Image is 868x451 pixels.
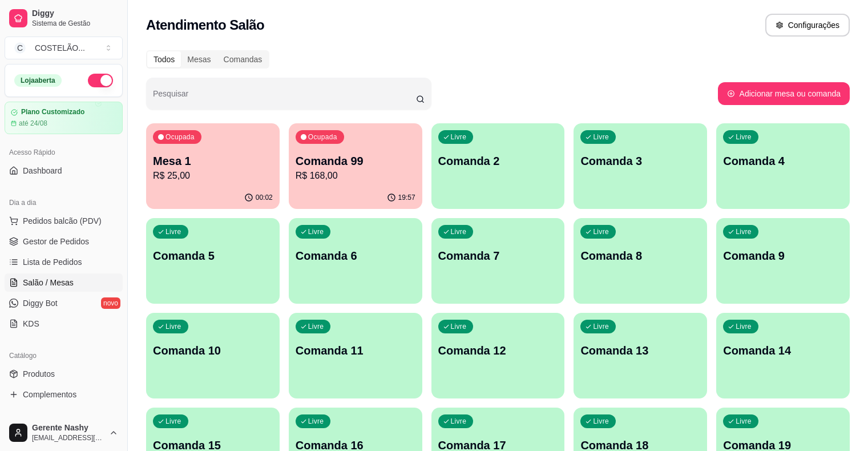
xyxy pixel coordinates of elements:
button: Pedidos balcão (PDV) [5,212,123,230]
p: Comanda 13 [580,343,700,359]
p: Comanda 5 [153,248,273,264]
p: Ocupada [308,132,337,142]
p: Comanda 11 [296,343,415,359]
div: Catálogo [5,347,123,365]
span: Gestor de Pedidos [23,236,89,247]
p: Livre [736,132,752,142]
p: Livre [308,322,324,331]
div: Dia a dia [5,194,123,212]
span: KDS [23,318,39,329]
button: LivreComanda 14 [716,313,850,398]
p: Comanda 6 [296,248,415,264]
p: Livre [451,227,467,236]
a: Diggy Botnovo [5,294,123,312]
span: Gerente Nashy [32,423,104,433]
p: Livre [593,322,609,331]
button: OcupadaComanda 99R$ 168,0019:57 [289,123,422,209]
span: Diggy Bot [23,297,58,309]
p: 19:57 [398,193,415,202]
div: Mesas [181,51,217,67]
a: Gestor de Pedidos [5,232,123,251]
div: Loja aberta [14,74,62,87]
p: Livre [308,227,324,236]
button: LivreComanda 6 [289,218,422,304]
p: Livre [451,322,467,331]
span: Salão / Mesas [23,277,74,288]
p: Comanda 2 [438,153,558,169]
button: LivreComanda 12 [431,313,565,398]
p: R$ 168,00 [296,169,415,183]
a: Produtos [5,365,123,383]
div: Todos [147,51,181,67]
input: Pesquisar [153,92,416,104]
p: Livre [593,132,609,142]
p: Livre [165,227,181,236]
article: até 24/08 [19,119,47,128]
span: Dashboard [23,165,62,176]
a: KDS [5,315,123,333]
button: Configurações [765,14,850,37]
p: Livre [736,322,752,331]
p: 00:02 [256,193,273,202]
p: Comanda 12 [438,343,558,359]
button: LivreComanda 7 [431,218,565,304]
button: LivreComanda 11 [289,313,422,398]
span: C [14,42,26,54]
p: Livre [736,227,752,236]
button: LivreComanda 4 [716,123,850,209]
p: Livre [593,227,609,236]
button: LivreComanda 3 [574,123,707,209]
a: Complementos [5,385,123,404]
div: COSTELÃO ... [35,42,85,54]
p: Livre [736,417,752,426]
span: Diggy [32,9,118,19]
p: Comanda 4 [723,153,843,169]
p: Comanda 99 [296,153,415,169]
p: Livre [165,322,181,331]
p: Livre [308,417,324,426]
div: Acesso Rápido [5,143,123,162]
button: OcupadaMesa 1R$ 25,0000:02 [146,123,280,209]
button: LivreComanda 5 [146,218,280,304]
p: Livre [165,417,181,426]
p: R$ 25,00 [153,169,273,183]
button: LivreComanda 2 [431,123,565,209]
p: Ocupada [165,132,195,142]
p: Livre [451,417,467,426]
p: Livre [451,132,467,142]
a: Dashboard [5,162,123,180]
div: Comandas [217,51,269,67]
span: Pedidos balcão (PDV) [23,215,102,227]
button: LivreComanda 13 [574,313,707,398]
p: Comanda 8 [580,248,700,264]
span: Produtos [23,368,55,380]
p: Mesa 1 [153,153,273,169]
button: Select a team [5,37,123,59]
h2: Atendimento Salão [146,16,264,34]
button: LivreComanda 10 [146,313,280,398]
a: Lista de Pedidos [5,253,123,271]
a: Salão / Mesas [5,273,123,292]
p: Comanda 3 [580,153,700,169]
button: LivreComanda 9 [716,218,850,304]
button: Alterar Status [88,74,113,87]
button: Gerente Nashy[EMAIL_ADDRESS][DOMAIN_NAME] [5,419,123,446]
a: DiggySistema de Gestão [5,5,123,32]
p: Comanda 10 [153,343,273,359]
p: Comanda 9 [723,248,843,264]
p: Comanda 14 [723,343,843,359]
a: Plano Customizadoaté 24/08 [5,102,123,134]
article: Plano Customizado [21,108,84,116]
span: Sistema de Gestão [32,19,118,28]
p: Livre [593,417,609,426]
span: Complementos [23,389,76,400]
span: [EMAIL_ADDRESS][DOMAIN_NAME] [32,433,104,442]
p: Comanda 7 [438,248,558,264]
button: LivreComanda 8 [574,218,707,304]
span: Lista de Pedidos [23,256,82,268]
button: Adicionar mesa ou comanda [718,82,850,105]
